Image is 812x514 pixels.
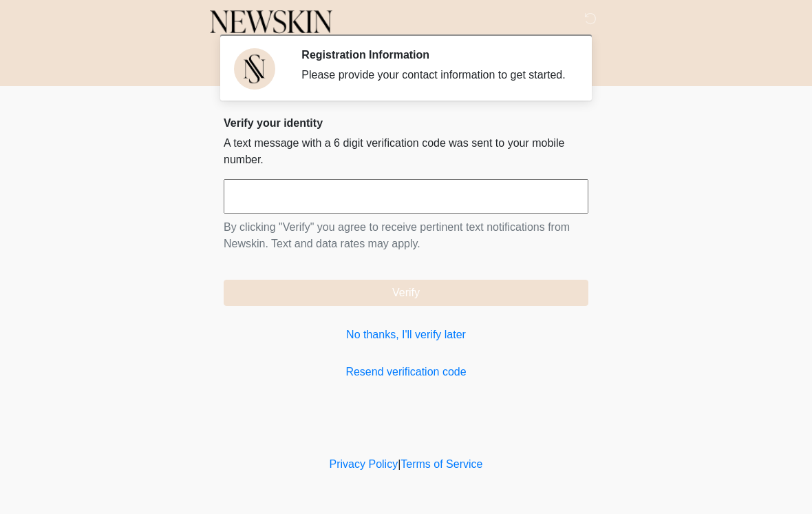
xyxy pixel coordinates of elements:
a: | [398,458,400,470]
p: A text message with a 6 digit verification code was sent to your mobile number. [224,135,588,168]
a: Terms of Service [400,458,482,470]
h2: Registration Information [301,48,568,61]
h2: Verify your identity [224,116,588,130]
a: Privacy Policy [330,458,398,470]
img: Newskin Logo [210,10,332,34]
a: No thanks, I'll verify later [224,327,588,343]
div: Please provide your contact information to get started. [301,67,568,83]
button: Verify [224,280,588,306]
img: Agent Avatar [234,48,275,90]
p: By clicking "Verify" you agree to receive pertinent text notifications from Newskin. Text and dat... [224,219,588,252]
a: Resend verification code [224,364,588,380]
